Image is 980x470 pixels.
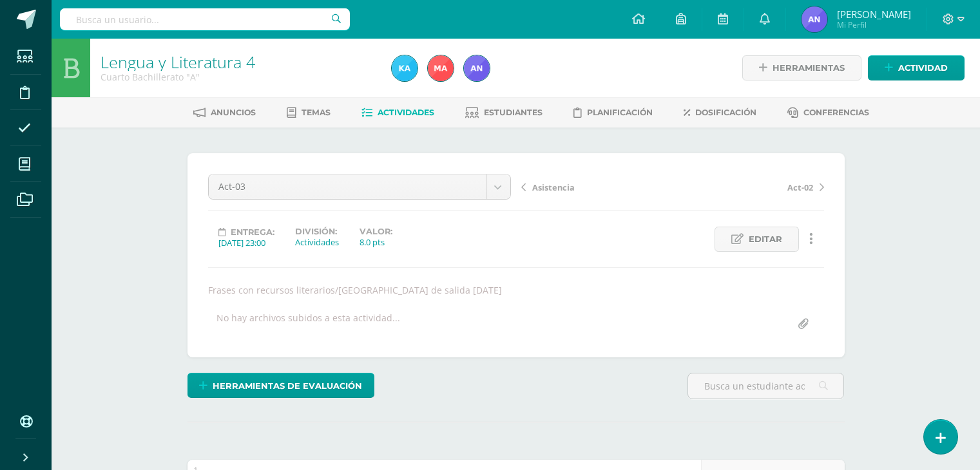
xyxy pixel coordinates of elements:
span: Act-03 [218,174,476,199]
h1: Lengua y Literatura 4 [101,53,376,71]
span: Herramientas [773,56,845,80]
span: Anuncios [211,108,256,117]
img: dfc161cbb64dec876014c94b69ab9e1d.png [802,6,827,32]
a: Actividad [868,55,965,80]
label: Valor: [360,227,392,236]
a: Planificación [573,102,653,123]
a: Lengua y Literatura 4 [101,51,255,73]
a: Temas [287,102,331,123]
span: Dosificación [695,108,756,117]
span: Temas [302,108,331,117]
span: [PERSON_NAME] [837,8,911,21]
a: Actividades [361,102,434,123]
div: 8.0 pts [360,236,392,248]
div: Cuarto Bachillerato 'A' [101,71,376,83]
span: Editar [749,227,782,251]
span: Planificación [587,108,653,117]
span: Actividad [898,56,948,80]
span: Asistencia [532,182,575,193]
div: Frases con recursos literarios/[GEOGRAPHIC_DATA] de salida [DATE] [203,284,829,296]
img: 0183f867e09162c76e2065f19ee79ccf.png [428,55,454,81]
a: Anuncios [193,102,256,123]
a: Asistencia [521,180,673,193]
a: Herramientas de evaluación [187,373,374,398]
img: dfc161cbb64dec876014c94b69ab9e1d.png [464,55,490,81]
a: Act-02 [673,180,824,193]
a: Act-03 [209,174,510,199]
a: Conferencias [787,102,869,123]
span: Actividades [378,108,434,117]
div: [DATE] 23:00 [218,237,274,249]
div: Actividades [295,236,339,248]
div: No hay archivos subidos a esta actividad... [216,312,400,337]
span: Estudiantes [484,108,543,117]
input: Busca un estudiante aquí... [688,373,843,399]
span: Entrega: [231,227,274,237]
img: 258196113818b181416f1cb94741daed.png [392,55,418,81]
span: Conferencias [803,108,869,117]
label: División: [295,227,339,236]
span: Herramientas de evaluación [213,374,362,398]
a: Estudiantes [465,102,543,123]
input: Busca un usuario... [60,8,350,30]
a: Herramientas [742,55,861,80]
a: Dosificación [684,102,756,123]
span: Act-02 [787,182,813,193]
span: Mi Perfil [837,19,911,30]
